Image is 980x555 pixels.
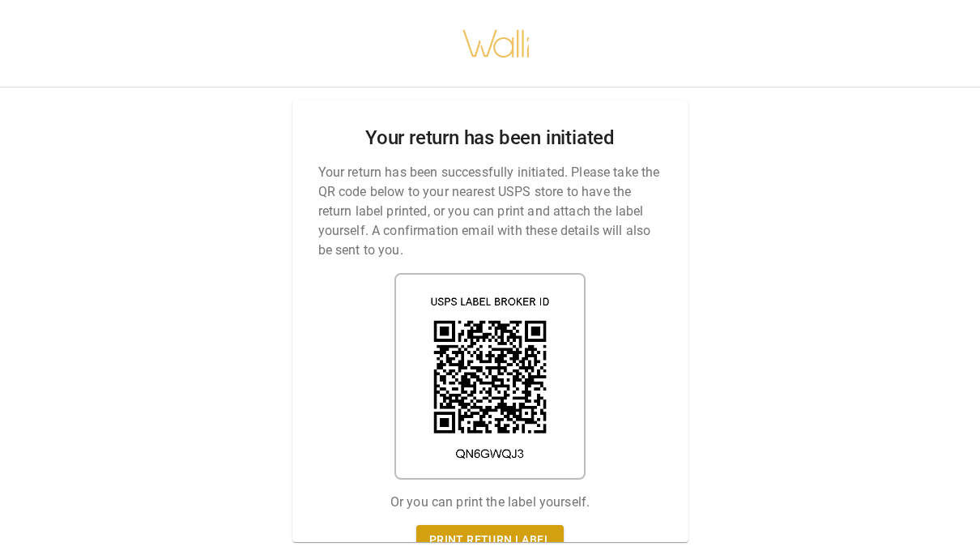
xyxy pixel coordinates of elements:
[318,163,663,260] p: Your return has been successfully initiated. Please take the QR code below to your nearest USPS s...
[394,273,586,480] img: shipping label qr code
[390,493,590,512] p: Or you can print the label yourself.
[462,9,531,79] img: walli-inc.myshopify.com
[365,126,615,150] h2: Your return has been initiated
[416,525,564,555] a: Print return label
